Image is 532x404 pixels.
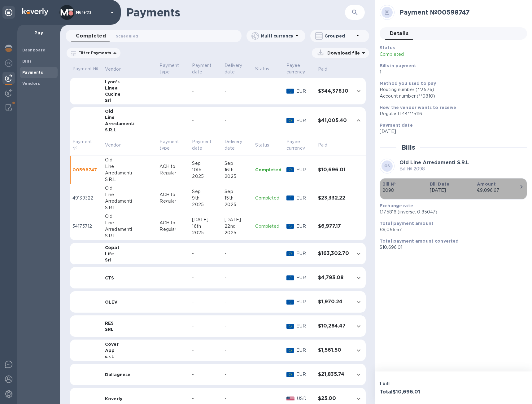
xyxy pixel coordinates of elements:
b: Vendors [22,81,40,86]
span: Delivery date [225,138,250,151]
button: expand row [354,297,363,307]
p: Multi currency [261,33,293,39]
p: [DATE] [430,187,472,194]
b: Dashboard [22,48,46,52]
div: 22nd [225,223,250,230]
h3: $1,561.50 [318,347,349,353]
p: EUR [296,117,313,124]
span: Vendor [105,66,129,72]
div: 15th [225,195,250,201]
h3: $10,284.47 [318,323,349,329]
h3: $10,696.01 [318,167,349,173]
p: ACH to Regular [159,220,187,233]
div: 10th [192,167,220,173]
div: App [105,347,155,353]
h2: Bills [401,143,415,151]
p: EUR [296,195,313,201]
p: EUR [296,167,313,173]
p: 2098 [382,187,425,194]
p: Payee currency [286,62,305,75]
div: S.R.L [105,176,155,183]
div: Routing number (**3576) [380,86,522,93]
p: 34173712 [72,223,100,230]
h3: $6,977.17 [318,223,349,229]
h1: Payments [126,6,345,19]
div: 2025 [225,230,250,236]
div: RES [105,320,155,326]
b: Exchange rate [380,203,413,208]
b: Total payment amount [380,221,434,226]
b: How the vendor wants to receive [380,105,456,110]
span: Payee currency [286,138,313,151]
span: Payee currency [286,62,313,75]
p: Payment type [159,138,179,151]
div: - [192,117,220,124]
div: Srl [105,257,155,263]
p: EUR [296,371,313,378]
b: Payment date [380,123,413,128]
div: Old [105,108,155,114]
div: Linea [105,85,155,91]
button: expand row [354,322,363,331]
p: 00598747 [72,167,100,173]
div: - [192,274,220,281]
span: Payment № [72,138,100,151]
p: Delivery date [225,138,242,151]
button: expand row [354,249,363,258]
div: Arredamenti [105,198,155,204]
p: EUR [296,299,313,305]
div: Line [105,220,155,226]
p: Completed [255,195,281,201]
p: Completed [255,223,281,230]
div: - [225,274,250,281]
h3: Total $10,696.01 [380,389,451,395]
p: 49139322 [72,195,100,201]
div: 16th [225,167,250,173]
b: OS [384,164,390,168]
p: EUR [296,223,313,230]
div: 16th [192,223,220,230]
div: Life [105,251,155,257]
b: Bill Date [430,182,449,187]
p: Completed [380,51,475,58]
div: Sep [192,188,220,195]
p: EUR [296,323,313,329]
p: EUR [296,274,313,281]
span: Payment date [192,138,220,151]
div: Account number (**0810) [380,93,522,99]
p: Vendor [105,142,121,148]
div: [DATE] [192,217,220,223]
div: Old [105,213,155,220]
button: expand row [354,86,363,96]
div: CTS [105,275,155,281]
span: Paid [318,142,336,148]
div: Cucine [105,91,155,97]
p: Vendor [105,66,121,72]
div: Line [105,191,155,198]
p: EUR [296,250,313,257]
b: Payments [22,70,43,75]
p: 1.175816 (inverse: 0.85047) [380,209,522,215]
div: Unpin categories [2,6,15,19]
p: Payment type [159,62,187,75]
b: Total payment amount converted [380,239,459,244]
p: USD [297,395,313,402]
div: Arredamenti [105,121,155,127]
div: - [225,347,250,353]
p: [DATE] [380,128,522,135]
span: Completed [76,32,106,40]
div: Line [105,163,155,170]
img: Logo [22,8,48,15]
div: Old [105,157,155,163]
p: Payment № [72,138,92,151]
button: expand row [354,116,363,125]
div: - [192,347,220,353]
b: Method you used to pay [380,81,436,86]
button: expand row [354,394,363,403]
h3: $4,793.08 [318,275,349,281]
span: Scheduled [116,33,138,39]
p: Paid [318,66,328,72]
div: - [225,88,250,94]
p: Bill № 2098 [399,166,469,172]
div: - [225,371,250,378]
